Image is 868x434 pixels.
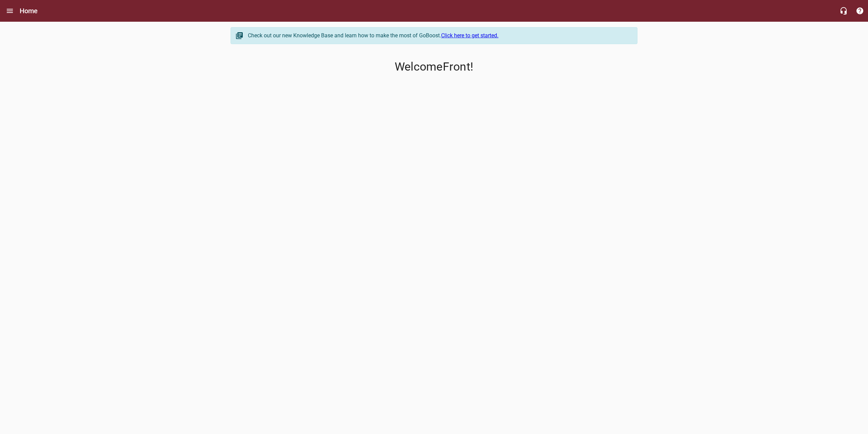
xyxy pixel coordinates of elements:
[20,5,38,16] h6: Home
[835,3,852,19] button: Live Chat
[231,60,637,74] p: Welcome Front !
[441,32,498,39] a: Click here to get started.
[2,3,18,19] button: Open drawer
[852,3,868,19] button: Support Portal
[248,32,630,40] div: Check out our new Knowledge Base and learn how to make the most of GoBoost.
